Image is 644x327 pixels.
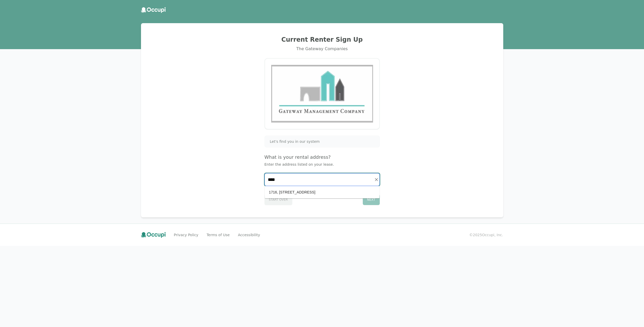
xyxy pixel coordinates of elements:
button: Clear [373,176,380,183]
span: Let's find you in our system [270,139,320,144]
a: Accessibility [238,232,260,237]
div: The Gateway Companies [147,46,497,52]
input: Start typing... [265,173,380,186]
small: © 2025 Occupi, Inc. [469,232,503,237]
img: Gateway Management [271,65,373,123]
li: 1716, [STREET_ADDRESS] [265,188,380,196]
a: Terms of Use [207,232,230,237]
h4: What is your rental address? [264,154,380,161]
a: Privacy Policy [174,232,198,237]
h2: Current Renter Sign Up [147,36,497,44]
p: Enter the address listed on your lease. [264,162,380,167]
